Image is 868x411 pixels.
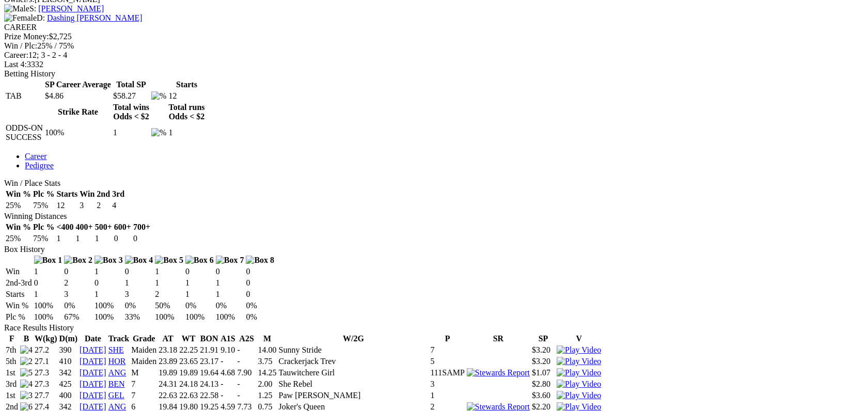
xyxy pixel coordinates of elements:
td: 425 [59,379,78,389]
img: Play Video [557,380,601,389]
a: View replay [557,402,601,411]
td: 0 [215,266,245,277]
img: Box 4 [125,256,153,265]
td: 1 [154,278,184,288]
td: 1 [34,266,63,277]
td: 100% [44,123,112,143]
td: 23.65 [179,356,198,367]
td: 27.3 [34,368,58,378]
td: 1 [215,278,245,288]
td: $4.86 [44,91,112,101]
td: 1st [5,390,19,401]
div: Betting History [4,69,864,78]
td: 3 [64,289,93,299]
div: 12; 3 - 2 - 4 [4,51,864,60]
td: 25% [5,200,31,211]
th: 3rd [112,189,125,199]
td: 24.31 [158,379,178,389]
img: Box 6 [185,256,214,265]
td: 14.25 [258,368,277,378]
td: 12 [56,200,78,211]
td: Paw [PERSON_NAME] [278,390,429,401]
a: Watch Replay on Watchdog [557,357,601,366]
th: V [556,334,602,344]
img: Box 8 [246,256,274,265]
td: 1.25 [258,390,277,401]
td: 1 [113,123,150,143]
td: 390 [59,345,78,355]
th: 600+ [114,222,132,232]
td: Maiden [131,345,157,355]
td: - [237,345,257,355]
a: Dashing [PERSON_NAME] [47,13,142,22]
td: 50% [154,301,184,311]
td: 0% [124,301,154,311]
th: BON [199,334,219,344]
img: Box 2 [64,256,92,265]
span: S: [4,4,36,13]
td: 0% [245,312,275,322]
div: Box History [4,245,864,254]
td: 100% [154,312,184,322]
a: Watch Replay on Watchdog [557,391,601,400]
td: 27.7 [34,390,58,401]
td: 7 [131,390,157,401]
td: - [237,379,257,389]
th: P [430,334,465,344]
td: 0% [245,301,275,311]
th: Date [79,334,107,344]
a: [PERSON_NAME] [38,4,104,13]
td: 100% [94,301,123,311]
td: 4 [112,200,125,211]
td: 410 [59,356,78,367]
div: $2,725 [4,32,864,41]
span: Prize Money: [4,32,49,41]
a: SHE [108,345,124,354]
th: D(m) [59,334,78,344]
td: 1 [75,233,93,244]
th: Total SP [113,80,150,90]
td: 23.89 [158,356,178,367]
td: 14.00 [258,345,277,355]
td: 5th [5,356,19,367]
td: 0 [94,278,123,288]
td: 21.91 [199,345,219,355]
img: 5 [20,368,33,377]
td: - [220,390,235,401]
td: 19.89 [179,368,198,378]
td: Maiden [131,356,157,367]
td: - [237,390,257,401]
td: 3 [124,289,154,299]
td: 24.13 [199,379,219,389]
td: 24.18 [179,379,198,389]
div: Winning Distances [4,212,864,221]
td: $2.80 [531,379,555,389]
img: Box 1 [34,256,62,265]
img: Male [4,4,29,13]
td: Sunny Stride [278,345,429,355]
img: Box 7 [216,256,244,265]
div: Win / Place Stats [4,179,864,188]
td: 7.90 [237,368,257,378]
td: 0 [245,278,275,288]
td: 0% [64,301,93,311]
a: HOR [108,357,126,366]
td: She Rebel [278,379,429,389]
td: 2 [64,278,93,288]
th: SP Career Average [44,80,112,90]
td: 22.25 [179,345,198,355]
td: Plc % [5,312,33,322]
a: Career [25,152,47,161]
a: ANG [108,402,127,411]
td: 0 [64,266,93,277]
th: SR [466,334,530,344]
a: [DATE] [80,391,106,400]
img: Play Video [557,391,601,400]
th: SP [531,334,555,344]
td: M [131,368,157,378]
th: A2S [237,334,257,344]
td: 3rd [5,379,19,389]
span: Career: [4,51,28,59]
td: 100% [215,312,245,322]
div: Race Results History [4,323,864,333]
